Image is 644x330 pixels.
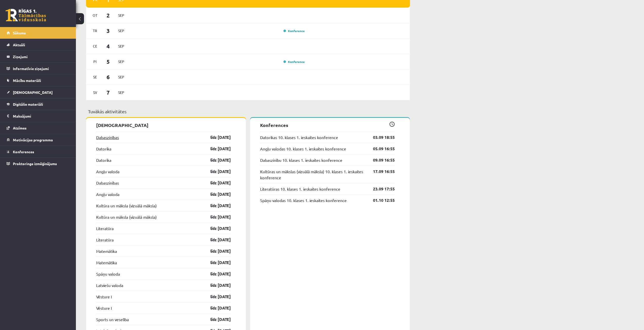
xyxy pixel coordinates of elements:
a: līdz [DATE] [201,282,231,288]
span: Tr [90,27,100,35]
span: Proktoringa izmēģinājums [13,161,57,166]
a: līdz [DATE] [201,271,231,277]
a: Digitālie materiāli [7,98,70,110]
span: Pi [90,58,100,65]
a: Konferences [7,146,70,158]
a: līdz [DATE] [201,168,231,174]
a: Vēsture I [96,294,112,300]
span: Sv [90,89,100,96]
legend: Maksājumi [13,110,70,122]
span: Sep [116,27,127,35]
a: Literatūra [96,237,114,243]
p: Konferences [260,122,395,128]
a: Sports un veselība [96,316,129,322]
span: Mācību materiāli [13,78,41,83]
span: Ot [90,11,100,19]
span: Motivācijas programma [13,138,53,142]
a: Angļu valoda [96,168,119,174]
a: līdz [DATE] [201,225,231,231]
a: līdz [DATE] [201,157,231,163]
span: Sākums [13,31,26,35]
a: Sākums [7,27,70,39]
a: Dabaszinības [96,134,119,140]
legend: Informatīvie ziņojumi [13,63,70,74]
a: Ziņojumi [7,51,70,62]
span: Aktuāli [13,42,25,47]
span: 6 [100,73,116,81]
a: Angļu valodas 10. klases 1. ieskaites konference [260,146,346,152]
a: Matemātika [96,259,117,266]
a: 17.09 16:55 [365,168,395,174]
a: Kultūras un mākslas (vizuālā māksla) 10. klases 1. ieskaites konference [260,168,365,181]
a: Matemātika [96,248,117,254]
a: Informatīvie ziņojumi [7,63,70,74]
a: līdz [DATE] [201,134,231,140]
a: līdz [DATE] [201,146,231,152]
p: [DEMOGRAPHIC_DATA] [96,122,231,128]
span: Se [90,73,100,81]
a: 23.09 17:55 [365,186,395,192]
span: Sep [116,58,127,65]
span: 2 [100,11,116,19]
a: 09.09 16:55 [365,157,395,163]
a: Konference [283,29,305,33]
span: Sep [116,89,127,96]
a: Vēsture I [96,305,112,311]
a: līdz [DATE] [201,214,231,220]
a: [DEMOGRAPHIC_DATA] [7,86,70,98]
a: līdz [DATE] [201,259,231,266]
a: līdz [DATE] [201,316,231,322]
a: Datorikas 10. klases 1. ieskaites konference [260,134,338,140]
a: Spāņu valoda [96,271,120,277]
span: Sep [116,73,127,81]
a: Kultūra un māksla (vizuālā māksla) [96,203,157,209]
a: 01.10 12:55 [365,197,395,203]
a: Literatūra [96,225,114,231]
span: Atzīmes [13,126,27,130]
a: Dabaszinību 10. klases 1. ieskaites konference [260,157,342,163]
span: Ce [90,42,100,50]
span: 3 [100,27,116,35]
a: līdz [DATE] [201,180,231,186]
span: Sep [116,11,127,19]
a: Maksājumi [7,110,70,122]
span: Sep [116,42,127,50]
a: Dabaszinības [96,180,119,186]
legend: Ziņojumi [13,51,70,62]
a: 05.09 16:55 [365,146,395,152]
span: 4 [100,42,116,50]
a: līdz [DATE] [201,305,231,311]
a: 03.09 18:55 [365,134,395,140]
a: Konference [283,60,305,64]
a: Kultūra un māksla (vizuālā māksla) [96,214,157,220]
a: līdz [DATE] [201,203,231,209]
a: Latviešu valoda [96,282,123,288]
a: Literatūras 10. klases 1. ieskaites konference [260,186,340,192]
p: Tuvākās aktivitātes [88,108,408,115]
a: Datorika [96,157,111,163]
a: līdz [DATE] [201,237,231,243]
span: Konferences [13,149,34,154]
a: Rīgas 1. Tālmācības vidusskola [6,9,46,21]
a: līdz [DATE] [201,191,231,197]
span: 7 [100,88,116,97]
a: Datorika [96,146,111,152]
span: Digitālie materiāli [13,102,43,106]
span: 5 [100,57,116,66]
a: līdz [DATE] [201,248,231,254]
a: Proktoringa izmēģinājums [7,158,70,169]
a: Angļu valoda [96,191,119,197]
span: [DEMOGRAPHIC_DATA] [13,90,53,95]
a: Atzīmes [7,122,70,134]
a: līdz [DATE] [201,294,231,300]
a: Aktuāli [7,39,70,51]
a: Motivācijas programma [7,134,70,146]
a: Mācību materiāli [7,75,70,86]
a: Spāņu valodas 10. klases 1. ieskaites konference [260,197,347,203]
